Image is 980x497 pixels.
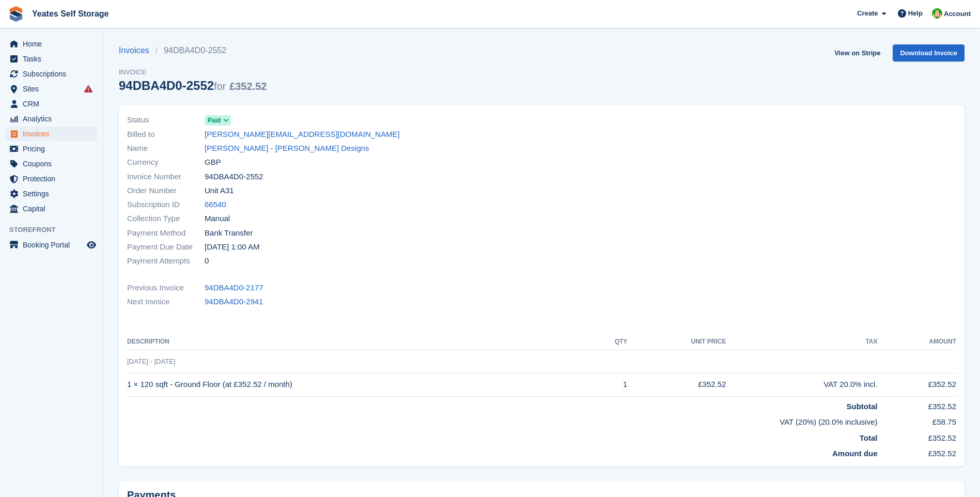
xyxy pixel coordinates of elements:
[5,238,98,252] a: menu
[878,334,957,350] th: Amount
[205,241,259,253] time: 2025-08-17 00:00:00 UTC
[127,255,205,267] span: Payment Attempts
[205,227,253,239] span: Bank Transfer
[627,334,726,350] th: Unit Price
[23,37,85,51] span: Home
[908,8,923,19] span: Help
[5,37,98,51] a: menu
[5,142,98,156] a: menu
[23,127,85,141] span: Invoices
[726,379,878,391] div: VAT 20.0% incl.
[5,157,98,171] a: menu
[205,199,226,211] a: 66540
[205,185,234,197] span: Unit A31
[205,213,230,225] span: Manual
[23,187,85,201] span: Settings
[5,127,98,141] a: menu
[860,433,878,442] strong: Total
[5,172,98,186] a: menu
[878,444,957,460] td: £352.52
[84,85,92,93] i: Smart entry sync failures have occurred
[127,282,205,294] span: Previous Invoice
[205,171,263,183] span: 94DBA4D0-2552
[23,201,85,216] span: Capital
[127,114,205,126] span: Status
[127,199,205,211] span: Subscription ID
[205,143,369,154] a: [PERSON_NAME] - [PERSON_NAME] Designs
[127,171,205,183] span: Invoice Number
[127,241,205,253] span: Payment Due Date
[23,82,85,96] span: Sites
[726,334,878,350] th: Tax
[208,116,221,125] span: Paid
[127,334,592,350] th: Description
[205,296,263,308] a: 94DBA4D0-2941
[127,296,205,308] span: Next Invoice
[5,97,98,111] a: menu
[878,428,957,444] td: £352.52
[5,82,98,96] a: menu
[592,334,627,350] th: QTY
[205,129,400,141] a: [PERSON_NAME][EMAIL_ADDRESS][DOMAIN_NAME]
[127,157,205,168] span: Currency
[878,412,957,428] td: £58.75
[830,44,884,61] a: View on Stripe
[5,187,98,201] a: menu
[205,255,209,267] span: 0
[893,44,965,61] a: Download Invoice
[627,373,726,396] td: £352.52
[214,81,226,92] span: for
[127,373,592,396] td: 1 × 120 sqft - Ground Floor (at £352.52 / month)
[205,282,263,294] a: 94DBA4D0-2177
[205,157,221,168] span: GBP
[119,44,267,57] nav: breadcrumbs
[127,185,205,197] span: Order Number
[932,8,942,19] img: Angela Field
[127,213,205,225] span: Collection Type
[119,44,155,57] a: Invoices
[28,5,113,22] a: Yeates Self Storage
[9,225,103,235] span: Storefront
[878,396,957,412] td: £352.52
[127,143,205,154] span: Name
[5,52,98,66] a: menu
[229,81,267,92] span: £352.52
[832,449,878,458] strong: Amount due
[127,412,878,428] td: VAT (20%) (20.0% inclusive)
[23,97,85,111] span: CRM
[127,358,175,365] span: [DATE] - [DATE]
[127,129,205,141] span: Billed to
[944,9,971,19] span: Account
[23,142,85,156] span: Pricing
[8,6,24,22] img: stora-icon-8386f47178a22dfd0bd8f6a31ec36ba5ce8667c1dd55bd0f319d3a0aa187defe.svg
[847,402,878,411] strong: Subtotal
[119,79,267,92] div: 94DBA4D0-2552
[119,67,267,77] span: Invoice
[23,157,85,171] span: Coupons
[23,52,85,66] span: Tasks
[205,114,231,126] a: Paid
[857,8,878,19] span: Create
[127,227,205,239] span: Payment Method
[23,112,85,126] span: Analytics
[23,67,85,81] span: Subscriptions
[85,239,98,251] a: Preview store
[5,67,98,81] a: menu
[878,373,957,396] td: £352.52
[5,201,98,216] a: menu
[23,238,85,252] span: Booking Portal
[592,373,627,396] td: 1
[23,172,85,186] span: Protection
[5,112,98,126] a: menu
